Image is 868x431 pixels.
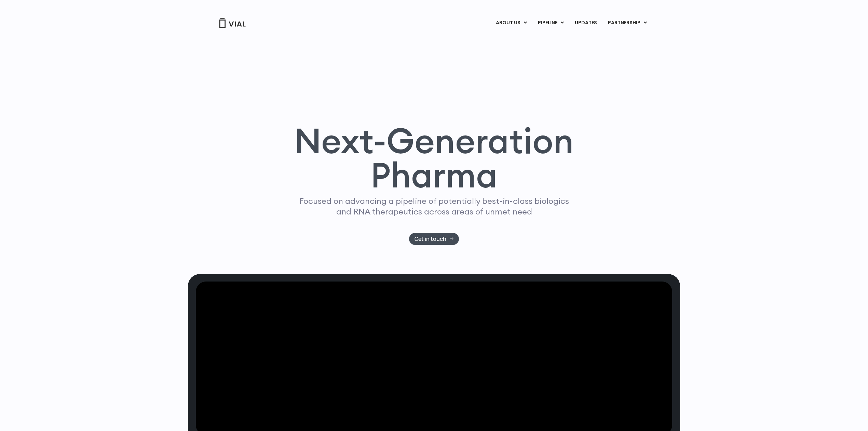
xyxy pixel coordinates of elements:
a: ABOUT USMenu Toggle [490,17,532,29]
h1: Next-Generation Pharma [286,123,582,193]
a: UPDATES [569,17,602,29]
a: PIPELINEMenu Toggle [532,17,569,29]
a: PARTNERSHIPMenu Toggle [602,17,652,29]
a: Get in touch [409,233,459,245]
img: Vial Logo [219,18,246,28]
p: Focused on advancing a pipeline of potentially best-in-class biologics and RNA therapeutics acros... [296,196,572,217]
span: Get in touch [415,236,446,241]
